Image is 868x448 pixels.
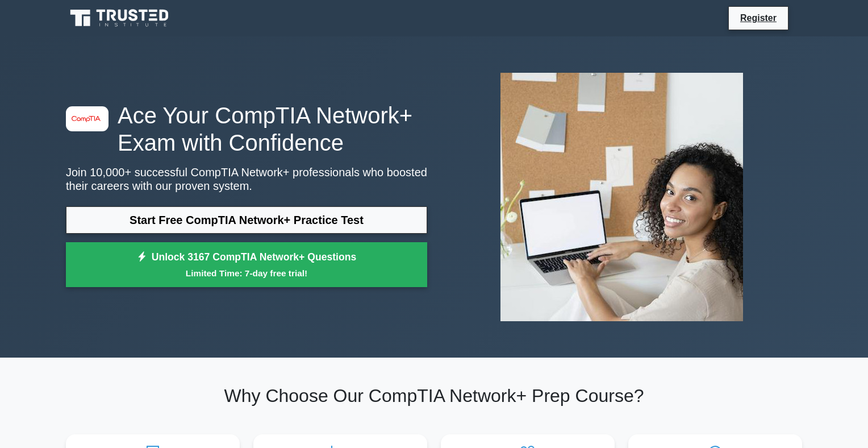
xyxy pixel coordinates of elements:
h2: Why Choose Our CompTIA Network+ Prep Course? [66,385,802,406]
h1: Ace Your CompTIA Network+ Exam with Confidence [66,102,427,156]
a: Unlock 3167 CompTIA Network+ QuestionsLimited Time: 7-day free trial! [66,242,427,288]
a: Register [733,11,783,25]
a: Start Free CompTIA Network+ Practice Test [66,206,427,234]
p: Join 10,000+ successful CompTIA Network+ professionals who boosted their careers with our proven ... [66,165,427,193]
small: Limited Time: 7-day free trial! [80,267,413,280]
